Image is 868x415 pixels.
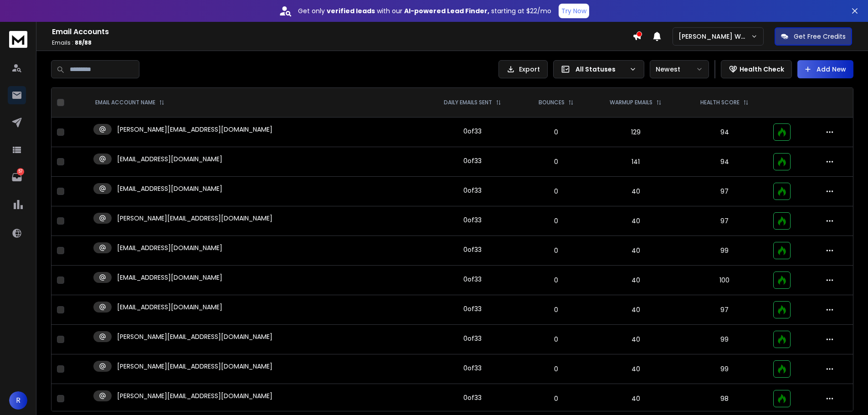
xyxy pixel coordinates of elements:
button: Try Now [559,4,589,18]
p: 0 [527,157,585,166]
td: 40 [590,325,682,354]
p: 0 [527,364,585,374]
p: [EMAIL_ADDRESS][DOMAIN_NAME] [117,243,222,252]
p: [PERSON_NAME][EMAIL_ADDRESS][DOMAIN_NAME] [117,391,272,400]
td: 40 [590,266,682,295]
div: 0 of 33 [463,304,482,313]
td: 99 [681,236,768,266]
div: EMAIL ACCOUNT NAME [95,99,164,106]
button: Newest [650,60,709,78]
div: 0 of 33 [463,127,482,136]
td: 94 [681,118,768,147]
iframe: Intercom live chat [835,384,857,405]
p: 0 [527,187,585,196]
td: 40 [590,295,682,325]
h1: Email Accounts [52,26,632,37]
td: 40 [590,384,682,414]
td: 97 [681,206,768,236]
p: 0 [527,246,585,255]
p: 0 [527,335,585,344]
button: Get Free Credits [775,27,852,46]
div: 0 of 33 [463,186,482,195]
p: [PERSON_NAME][EMAIL_ADDRESS][DOMAIN_NAME] [117,362,272,371]
div: 0 of 33 [463,364,482,373]
p: [PERSON_NAME] Workspace [678,32,751,41]
div: 0 of 33 [463,245,482,254]
p: Emails : [52,39,632,46]
td: 40 [590,206,682,236]
p: BOUNCES [539,99,565,106]
p: [EMAIL_ADDRESS][DOMAIN_NAME] [117,184,222,193]
p: Health Check [740,65,784,74]
button: Health Check [721,60,792,78]
td: 97 [681,177,768,206]
a: 57 [8,168,26,186]
img: logo [9,31,27,48]
p: [PERSON_NAME][EMAIL_ADDRESS][DOMAIN_NAME] [117,332,272,341]
p: [PERSON_NAME][EMAIL_ADDRESS][DOMAIN_NAME] [117,125,272,134]
p: [EMAIL_ADDRESS][DOMAIN_NAME] [117,302,222,312]
p: WARMUP EMAILS [610,99,652,106]
span: 88 / 88 [75,39,92,46]
p: [EMAIL_ADDRESS][DOMAIN_NAME] [117,273,222,282]
div: 0 of 33 [463,275,482,284]
td: 141 [590,147,682,177]
p: 0 [527,128,585,137]
strong: AI-powered Lead Finder, [404,6,489,15]
strong: verified leads [327,6,375,15]
p: Get only with our starting at $22/mo [298,6,551,15]
div: 0 of 33 [463,334,482,343]
td: 99 [681,354,768,384]
p: Get Free Credits [794,32,846,41]
button: Export [498,60,548,78]
td: 94 [681,147,768,177]
td: 129 [590,118,682,147]
div: 0 of 33 [463,156,482,165]
td: 40 [590,236,682,266]
p: 0 [527,394,585,403]
p: HEALTH SCORE [700,99,740,106]
td: 97 [681,295,768,325]
p: [PERSON_NAME][EMAIL_ADDRESS][DOMAIN_NAME] [117,214,272,223]
td: 40 [590,177,682,206]
p: [EMAIL_ADDRESS][DOMAIN_NAME] [117,154,222,164]
td: 99 [681,325,768,354]
p: DAILY EMAILS SENT [444,99,492,106]
p: 57 [17,168,24,175]
p: 0 [527,305,585,314]
p: Try Now [561,6,586,15]
p: All Statuses [575,65,626,74]
p: 0 [527,216,585,225]
button: R [9,391,27,410]
td: 100 [681,266,768,295]
div: 0 of 33 [463,215,482,225]
td: 40 [590,354,682,384]
p: 0 [527,276,585,285]
button: Add New [797,60,853,78]
td: 98 [681,384,768,414]
div: 0 of 33 [463,393,482,402]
